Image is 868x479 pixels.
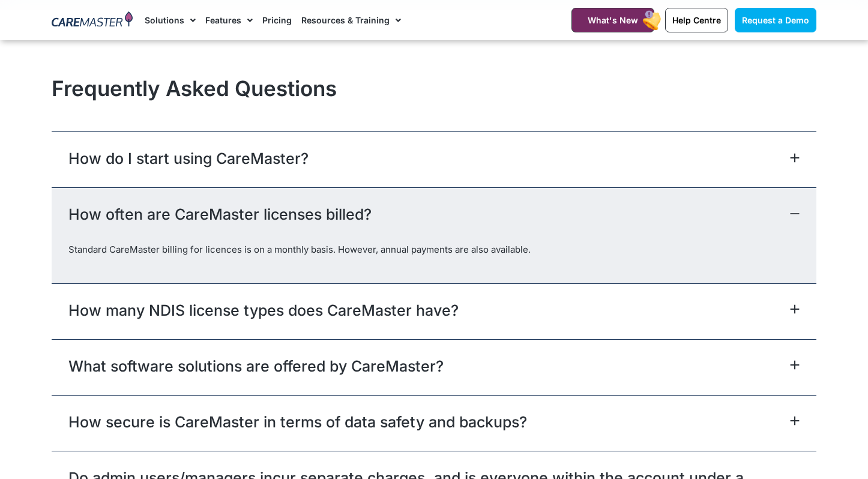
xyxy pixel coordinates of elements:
div: How many NDIS license types does CareMaster have? [52,283,816,339]
div: How often are CareMaster licenses billed? [52,243,816,283]
div: How secure is CareMaster in terms of data safety and backups? [52,395,816,451]
div: What software solutions are offered by CareMaster? [52,339,816,395]
span: Request a Demo [742,15,809,25]
img: CareMaster Logo [52,11,133,29]
span: What's New [588,15,638,25]
div: How often are CareMaster licenses billed? [52,187,816,243]
a: How many NDIS license types does CareMaster have? [68,300,459,321]
a: How do I start using CareMaster? [68,148,309,169]
p: Standard CareMaster billing for licences is on a monthly basis. However, annual payments are also... [68,243,800,256]
a: What's New [571,8,654,32]
h2: Frequently Asked Questions [52,76,816,101]
a: Request a Demo [735,8,816,32]
div: How do I start using CareMaster? [52,131,816,187]
a: Help Centre [665,8,728,32]
a: How secure is CareMaster in terms of data safety and backups? [68,411,527,433]
span: Help Centre [672,15,721,25]
a: How often are CareMaster licenses billed? [68,203,372,225]
a: What software solutions are offered by CareMaster? [68,355,444,377]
